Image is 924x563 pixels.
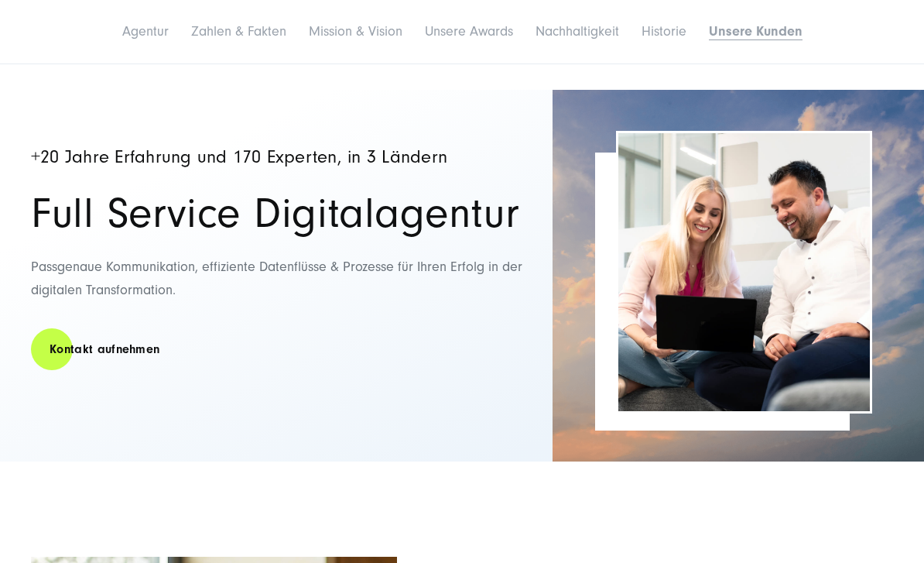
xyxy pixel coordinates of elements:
[553,90,924,462] img: Full-Service Digitalagentur SUNZINET - Business Applications Web & Cloud_2
[31,148,525,167] h4: +20 Jahre Erfahrung und 170 Experten, in 3 Ländern
[31,192,525,235] h2: Full Service Digitalagentur
[642,23,686,39] a: Historie
[31,259,522,299] span: Passgenaue Kommunikation, effiziente Datenflüsse & Prozesse für Ihren Erfolg in der digitalen Tra...
[31,328,178,372] a: Kontakt aufnehmen
[618,133,870,411] img: Service_Images_2025_39
[709,23,803,39] a: Unsere Kunden
[536,23,619,39] a: Nachhaltigkeit
[309,23,402,39] a: Mission & Vision
[425,23,513,39] a: Unsere Awards
[191,23,286,39] a: Zahlen & Fakten
[122,23,169,39] a: Agentur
